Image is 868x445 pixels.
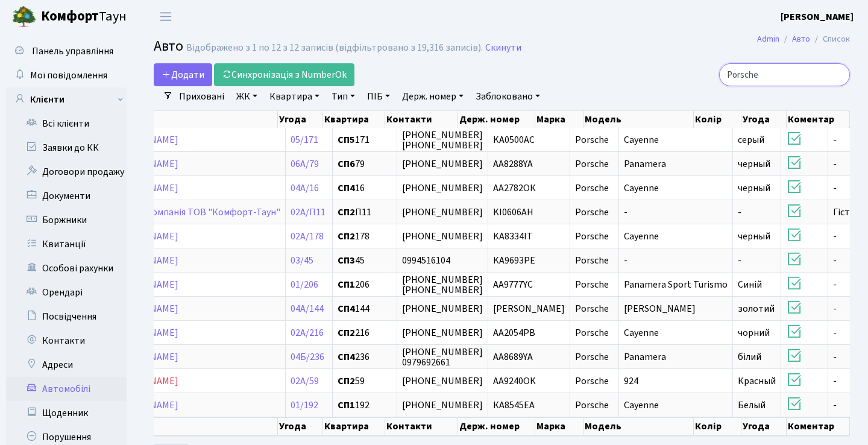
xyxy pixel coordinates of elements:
[787,417,850,435] th: Коментар
[362,86,395,107] a: ПІБ
[535,111,583,128] th: Марка
[575,326,609,339] span: Porsche
[493,254,535,267] span: KA9693PE
[810,33,850,46] li: Список
[6,232,127,256] a: Квитанції
[174,86,229,107] a: Приховані
[291,206,325,219] a: 02А/П11
[231,86,262,107] a: ЖК
[6,305,127,329] a: Посвідчення
[493,278,533,291] span: AA9777YC
[186,42,483,54] div: Відображено з 1 по 12 з 12 записів (відфільтровано з 19,316 записів).
[493,133,535,147] span: KA0500AC
[402,302,483,315] span: [PHONE_NUMBER]
[6,329,127,353] a: Контакти
[787,111,850,128] th: Коментар
[781,10,854,24] a: [PERSON_NAME]
[624,254,627,267] span: -
[624,374,638,388] span: 924
[338,302,355,315] b: СП4
[291,254,313,267] a: 03/45
[402,399,483,412] span: [PHONE_NUMBER]
[738,326,770,339] span: чорний
[327,86,360,107] a: Тип
[278,111,323,128] th: Угода
[402,326,483,339] span: [PHONE_NUMBER]
[338,159,392,169] span: 79
[493,399,535,412] span: КА8545ЕА
[833,399,837,412] span: -
[493,374,536,388] span: AA9240OK
[624,350,666,364] span: Panamera
[493,206,533,219] span: KI0606AH
[781,10,854,24] b: [PERSON_NAME]
[291,278,318,291] a: 01/206
[402,254,450,267] span: 0994516104
[291,133,318,147] a: 05/171
[719,63,850,86] input: Пошук...
[338,352,392,362] span: 236
[338,304,392,314] span: 144
[575,133,609,147] span: Porsche
[402,128,483,152] span: [PHONE_NUMBER] [PHONE_NUMBER]
[402,346,483,369] span: [PHONE_NUMBER] 0979692661
[575,399,609,412] span: Porsche
[694,111,741,128] th: Колір
[833,230,837,243] span: -
[575,206,609,219] span: Porsche
[575,350,609,364] span: Porsche
[485,42,521,54] a: Скинути
[30,69,107,82] span: Мої повідомлення
[624,133,659,147] span: Cayenne
[338,399,355,412] b: СП1
[624,278,728,291] span: Panamera Sport Turismo
[6,208,127,232] a: Боржники
[792,33,810,45] a: Авто
[338,254,355,267] b: СП3
[6,39,127,63] a: Панель управління
[338,278,355,291] b: СП1
[291,399,318,412] a: 01/192
[738,133,764,147] span: серый
[402,206,483,219] span: [PHONE_NUMBER]
[624,157,666,171] span: Panamera
[624,302,696,315] span: [PERSON_NAME]
[6,280,127,305] a: Орендарі
[402,273,483,297] span: [PHONE_NUMBER] [PHONE_NUMBER]
[493,181,536,195] span: АА2782ОК
[575,230,609,243] span: Porsche
[738,278,762,291] span: Синій
[741,111,787,128] th: Угода
[323,417,385,435] th: Квартира
[6,256,127,280] a: Особові рахунки
[575,157,609,171] span: Porsche
[493,350,533,364] span: АА8689YA
[493,302,565,315] span: [PERSON_NAME]
[338,157,355,171] b: СП6
[583,417,694,435] th: Модель
[12,5,36,29] img: logo.png
[738,230,770,243] span: черный
[493,326,535,339] span: AA2054PB
[402,181,483,195] span: [PHONE_NUMBER]
[291,374,319,388] a: 02А/59
[458,111,535,128] th: Держ. номер
[338,232,392,241] span: 178
[624,206,627,219] span: -
[338,183,392,193] span: 16
[32,45,113,58] span: Панель управління
[833,350,837,364] span: -
[493,157,533,171] span: AA8288YA
[738,181,770,195] span: черный
[493,230,533,243] span: KA8334IT
[338,326,355,339] b: СП2
[738,399,766,412] span: Белый
[291,350,324,364] a: 04Б/236
[458,417,535,435] th: Держ. номер
[6,87,127,112] a: Клієнти
[575,278,609,291] span: Porsche
[154,63,212,86] a: Додати
[291,326,324,339] a: 02А/216
[338,207,392,217] span: П11
[291,181,319,195] a: 04А/16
